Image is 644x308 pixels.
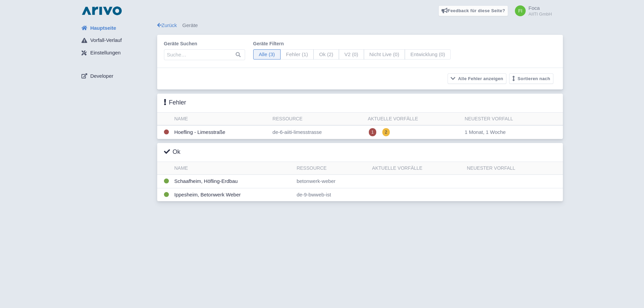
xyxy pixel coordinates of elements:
h3: Fehler [164,99,186,106]
a: Vorfall-Verlauf [76,34,157,47]
th: Aktuelle Vorfälle [369,162,464,175]
input: Suche… [164,49,245,60]
a: Developer [76,70,157,82]
th: Neuester Vorfall [462,113,563,125]
td: de-6-aiiti-limesstrasse [270,125,365,139]
th: Name [172,162,294,175]
span: 1 Monat, 1 Woche [465,129,506,135]
span: Alle (3) [253,49,281,60]
img: logo [80,5,123,16]
th: Ressource [270,113,365,125]
td: de-9-bwweb-ist [294,188,369,201]
span: Ok (2) [313,49,339,60]
td: Schaafheim, Höfling-Erdbau [172,175,294,188]
td: Ippesheim, Betonwerk Weber [172,188,294,201]
label: Geräte suchen [164,40,245,47]
small: AIITI GmbH [528,12,552,16]
th: Name [172,113,270,125]
span: Foca [528,5,540,11]
span: Developer [90,72,113,80]
span: Fehler (1) [280,49,314,60]
span: 1 [369,128,377,136]
div: Geräte [157,22,563,29]
span: 2 [382,128,390,136]
a: Foca AIITI GmbH [511,5,552,16]
label: Geräte filtern [253,40,451,47]
th: Aktuelle Vorfälle [365,113,462,125]
span: Einstellungen [90,49,121,57]
span: V2 (0) [339,49,364,60]
h3: Ok [164,148,181,156]
td: Hoefling - Limesstraße [172,125,270,139]
button: Sortieren nach [509,73,553,84]
td: betonwerk-weber [294,175,369,188]
th: Ressource [294,162,369,175]
th: Neuester Vorfall [464,162,563,175]
span: Nicht Live (0) [364,49,405,60]
span: Entwicklung (0) [405,49,451,60]
span: Vorfall-Verlauf [90,37,122,44]
span: Hauptseite [90,24,116,32]
a: Feedback für diese Seite? [438,5,508,16]
a: Einstellungen [76,47,157,60]
a: Hauptseite [76,22,157,34]
button: Alle Fehler anzeigen [448,73,506,84]
a: Zurück [157,22,177,28]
